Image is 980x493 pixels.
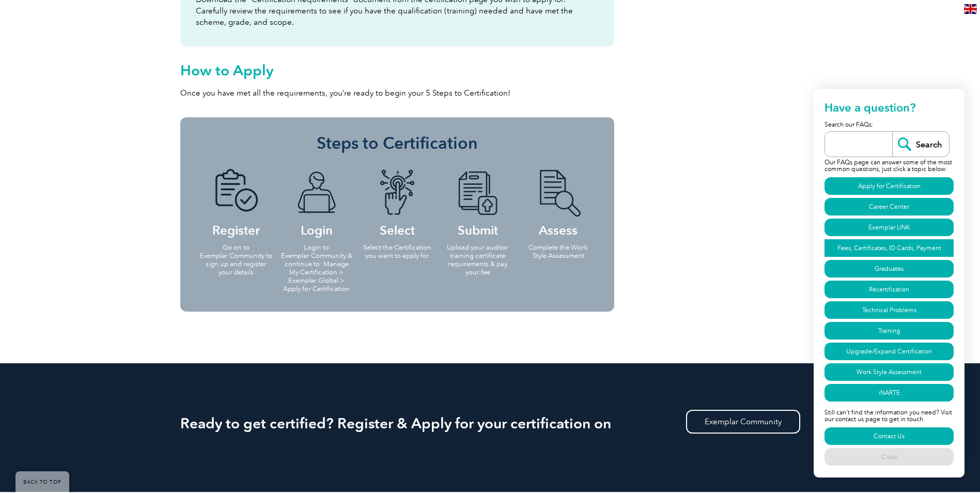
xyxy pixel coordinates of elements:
p: Select the Certification you want to apply for [360,243,434,260]
p: Complete the Work Style Assessment [521,243,596,260]
a: Recertification [825,281,954,298]
img: icon-blue-doc-tick.png [208,169,265,217]
input: Search [892,132,949,157]
img: icon-blue-finger-button.png [369,169,426,217]
h4: Register [199,169,273,236]
p: Upload your auditor training certificate requirements & pay your fee [441,243,515,276]
h2: Have a question? [825,100,954,119]
a: iNARTE [825,384,954,402]
h4: Select [360,169,434,236]
h3: Steps to Certification [196,133,599,153]
img: icon-blue-doc-search.png [530,169,587,217]
p: Login to Exemplar Community & continue to: Manage My Certification > Exemplar Global > Apply for ... [279,243,354,293]
a: Work Style Assessment [825,363,954,381]
a: Apply for Certification [825,177,954,195]
h4: Login [279,169,354,236]
h4: Submit [441,169,515,236]
h4: Assess [521,169,596,236]
a: Upgrade/Expand Certification [825,343,954,360]
p: Go on to Exemplar Community to sign up and register your details [199,243,273,276]
h2: Ready to get certified? Register & Apply for your certification on [180,415,800,432]
a: Exemplar Community [686,410,800,434]
a: Fees, Certificates, ID Cards, Payment [825,239,954,257]
p: Still can't find the information you need? Visit our contact us page to get in touch. [825,403,954,426]
h2: How to Apply [180,62,614,79]
img: icon-blue-doc-arrow.png [449,169,506,217]
a: Technical Problems [825,301,954,319]
a: Close [825,448,954,466]
p: Our FAQs page can answer some of the most common questions, just click a topic below: [825,157,954,176]
a: Contact Us [825,427,954,445]
img: icon-blue-laptop-male.png [288,169,345,217]
p: Once you have met all the requirements, you’re ready to begin your 5 Steps to Certification! [180,87,614,99]
a: Graduates [825,260,954,278]
p: Search our FAQs: [825,119,954,131]
a: Exemplar LINK [825,219,954,236]
img: en [964,4,977,14]
a: Training [825,322,954,340]
a: BACK TO TOP [15,471,69,493]
a: Career Center [825,198,954,215]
